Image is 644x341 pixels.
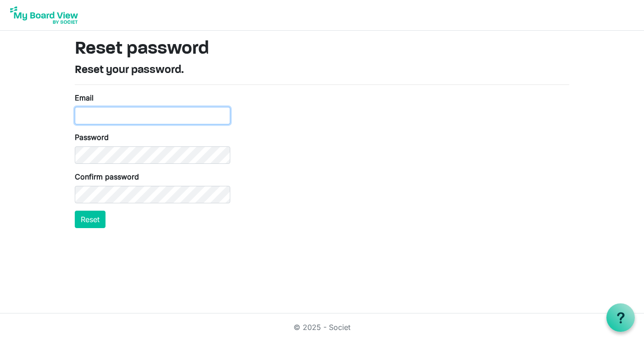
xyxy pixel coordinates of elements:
a: © 2025 - Societ [294,323,350,332]
label: Email [75,92,94,103]
button: Reset [75,211,105,228]
h1: Reset password [75,38,569,60]
label: Confirm password [75,171,139,182]
h4: Reset your password. [75,64,569,77]
img: My Board View Logo [7,4,81,27]
label: Password [75,132,109,143]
